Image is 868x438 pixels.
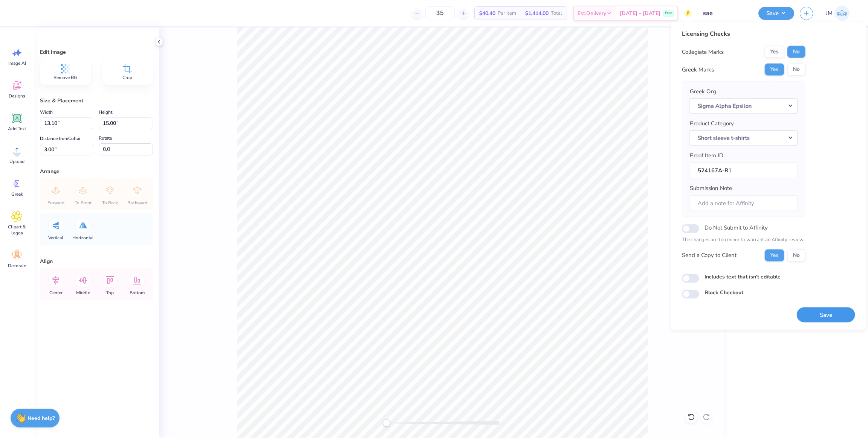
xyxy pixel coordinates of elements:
[690,151,723,160] label: Proof Item ID
[40,108,53,117] label: Width
[99,108,112,117] label: Height
[834,6,850,21] img: John Michael Binayas
[11,191,23,197] span: Greek
[8,126,26,132] span: Add Text
[826,9,833,18] span: JM
[40,97,153,105] div: Size & Placement
[130,290,145,296] span: Bottom
[822,6,853,21] a: JM
[5,224,29,236] span: Clipart & logos
[704,288,743,296] label: Block Checkout
[551,9,562,17] span: Total
[425,6,455,20] input: – –
[690,87,716,96] label: Greek Org
[682,47,724,56] div: Collegiate Marks
[787,249,805,261] button: No
[797,307,855,322] button: Save
[690,119,734,128] label: Product Category
[72,235,94,241] span: Horizontal
[106,290,114,296] span: Top
[40,48,153,56] div: Edit Image
[665,11,672,16] span: Free
[682,251,737,260] div: Send a Copy to Client
[690,195,798,211] input: Add a note for Affinity
[9,158,24,164] span: Upload
[578,9,606,17] span: Est. Delivery
[765,46,784,58] button: Yes
[40,167,153,175] div: Arrange
[787,46,805,58] button: No
[28,415,55,422] strong: Need help?
[8,60,26,66] span: Image AI
[704,223,768,233] label: Do Not Submit to Affinity
[697,6,753,21] input: Untitled Design
[40,257,153,265] div: Align
[682,29,805,38] div: Licensing Checks
[787,64,805,76] button: No
[479,9,495,17] span: $40.40
[498,9,516,17] span: Per Item
[8,263,26,269] span: Decorate
[53,75,77,81] span: Remove BG
[49,290,63,296] span: Center
[765,64,784,76] button: Yes
[682,236,805,244] p: The changes are too minor to warrant an Affinity review.
[690,98,798,114] button: Sigma Alpha Epsilon
[40,134,81,143] label: Distance from Collar
[620,9,660,17] span: [DATE] - [DATE]
[383,419,390,427] div: Accessibility label
[758,7,794,20] button: Save
[99,134,112,143] label: Rotate
[690,130,798,146] button: Short sleeve t-shirts
[765,249,784,261] button: Yes
[76,290,90,296] span: Middle
[690,184,732,193] label: Submission Note
[9,93,25,99] span: Designs
[682,65,714,74] div: Greek Marks
[122,75,132,81] span: Crop
[525,9,549,17] span: $1,414.00
[704,272,781,280] label: Includes text that isn't editable
[48,235,63,241] span: Vertical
